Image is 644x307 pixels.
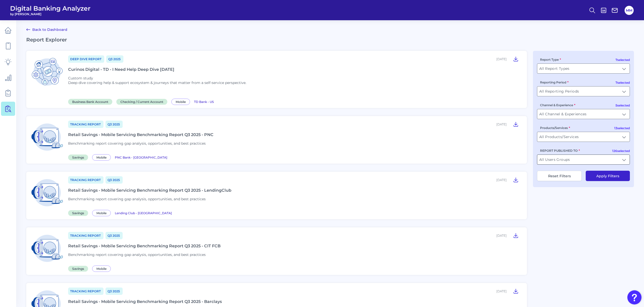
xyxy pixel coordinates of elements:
a: Savings [68,210,90,215]
span: Lending Club - [GEOGRAPHIC_DATA] [115,211,172,215]
button: Retail Savings - Mobile Servicing Benchmarking Report Q3 2025 - PNC [511,120,521,128]
a: PNC Bank - [GEOGRAPHIC_DATA] [115,155,167,160]
label: Reporting Period [540,80,569,84]
a: Tracking Report [68,176,103,184]
span: TD Bank - US [194,100,214,104]
label: Products/Services [540,126,570,130]
div: [DATE] [496,122,507,126]
a: Deep Dive Report [68,55,104,63]
div: [DATE] [496,57,507,61]
a: Mobile [92,266,113,271]
div: Retail Savings - Mobile Servicing Benchmarking Report Q3 2025 - LendingClub [68,188,231,193]
a: Q3 2025 [105,121,123,128]
div: [DATE] [496,178,507,182]
span: Business Bank Account [68,99,112,105]
a: TD Bank - US [194,99,214,104]
a: Tracking Report [68,232,103,239]
button: MM [625,6,634,15]
button: Retail Savings - Mobile Servicing Benchmarking Report Q3 2025 - LendingClub [511,176,521,184]
a: Savings [68,266,90,271]
p: Deep dive covering help & support ecosystem & journeys that matter from a self-service perspective. [68,80,246,85]
img: Savings [30,120,64,154]
span: PNC Bank - [GEOGRAPHIC_DATA] [115,156,167,159]
button: Apply Filters [586,171,630,181]
label: REPORT PUBLISHED TO [540,149,580,152]
span: Mobile [92,154,111,161]
span: Digital Banking Analyzer [10,5,91,12]
span: Savings [68,266,88,272]
img: Savings [30,231,64,265]
span: by [PERSON_NAME] [10,12,91,16]
a: Tracking Report [68,288,103,295]
a: Mobile [92,210,113,215]
a: Business Bank Account [68,99,114,104]
img: Business Bank Account [30,55,64,89]
div: Retail Savings - Mobile Servicing Benchmarking Report Q3 2025 - Barclays [68,299,222,304]
a: Q3 2025 [105,176,123,184]
a: Tracking Report [68,121,103,128]
span: Benchmarking report covering gap analysis, opportunities, and best practices [68,141,206,146]
label: Report Type [540,58,561,61]
button: Reset Filters [537,171,582,181]
div: [DATE] [496,234,507,237]
a: Q3 2025 [105,288,123,295]
a: Mobile [92,155,113,160]
div: Retail Savings - Mobile Servicing Benchmarking Report Q3 2025 - CIT FCB [68,244,221,248]
a: Mobile [171,99,192,104]
button: Retail Savings - Mobile Servicing Benchmarking Report Q3 2025 - Barclays [511,287,521,295]
span: Mobile [92,210,111,216]
a: Q3 2025 [105,232,123,239]
span: Mobile [171,99,190,105]
button: Curinos Digital - TD - I Need Help Deep Dive Sept 2025 [511,55,521,63]
span: Benchmarking report covering gap analysis, opportunities, and best practices [68,252,206,257]
img: Savings [30,176,64,210]
a: Back to Dashboard [26,27,67,33]
span: Savings [68,210,88,216]
label: Channel & Experience [540,103,575,107]
a: Savings [68,155,90,160]
button: Retail Savings - Mobile Servicing Benchmarking Report Q3 2025 - CIT FCB [511,231,521,239]
a: Checking / Current Account [116,99,169,104]
div: Curinos Digital - TD - I Need Help Deep Dive [DATE] [68,67,174,72]
span: Savings [68,155,88,160]
h2: Report Explorer [26,37,634,43]
span: Checking / Current Account [116,99,167,105]
a: Lending Club - [GEOGRAPHIC_DATA] [115,210,172,215]
span: Benchmarking report covering gap analysis, opportunities, and best practices [68,197,206,201]
span: Custom study [68,76,93,80]
div: Retail Savings - Mobile Servicing Benchmarking Report Q3 2025 - PNC [68,132,213,137]
span: Mobile [92,266,111,272]
button: Open Resource Center [627,290,641,304]
div: [DATE] [496,289,507,293]
a: Q3 2025 [106,55,123,63]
